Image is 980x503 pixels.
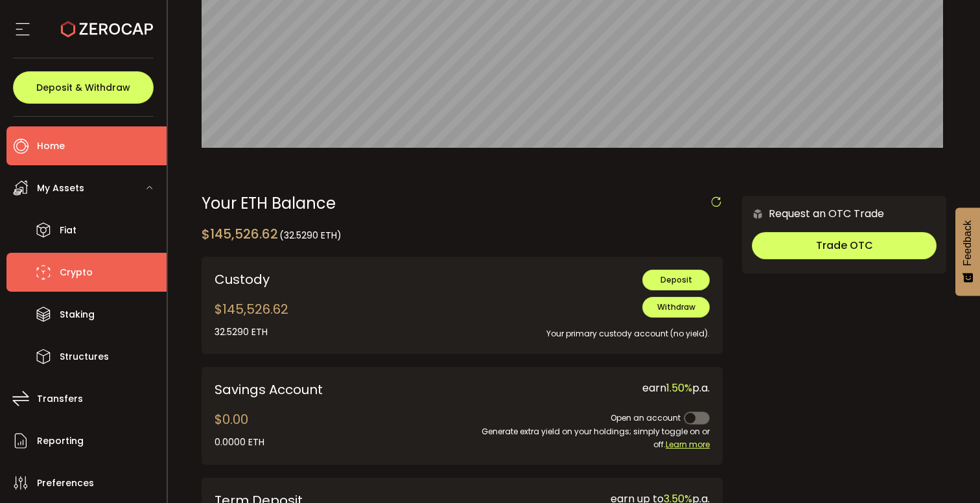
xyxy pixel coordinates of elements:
div: Request an OTC Trade [742,205,884,222]
div: Custody [215,270,413,289]
button: Deposit & Withdraw [13,71,154,104]
span: Transfers [37,390,83,408]
span: (32.5290 ETH) [279,229,342,242]
span: Preferences [37,474,94,493]
div: 32.5290 ETH [215,325,288,339]
span: Crypto [60,263,93,282]
iframe: Chat Widget [915,441,980,503]
span: Deposit [660,274,692,285]
div: $0.00 [215,410,264,449]
img: 6nGpN7MZ9FLuBP83NiajKbTRY4UzlzQtBKtCrLLspmCkSvCZHBKvY3NxgQaT5JnOQREvtQ257bXeeSTueZfAPizblJ+Fe8JwA... [752,208,764,220]
span: Open an account [611,412,681,423]
span: Deposit & Withdraw [36,83,130,92]
span: Feedback [962,220,974,266]
div: Your primary custody account (no yield). [432,318,710,340]
span: 1.50% [666,380,692,395]
div: Savings Account [215,380,452,399]
button: Deposit [642,270,710,290]
span: Reporting [37,432,84,450]
button: Trade OTC [752,232,937,259]
span: Staking [60,305,95,324]
span: Withdraw [657,301,695,312]
span: Learn more [666,439,710,450]
button: Withdraw [642,297,710,318]
div: $145,526.62 [215,299,288,339]
button: Feedback - Show survey [955,207,980,296]
span: Home [37,137,65,156]
div: $145,526.62 [202,224,342,244]
span: earn p.a. [642,380,710,395]
span: Fiat [60,221,76,240]
span: Structures [60,347,109,366]
div: 0.0000 ETH [215,436,264,449]
span: Trade OTC [816,238,873,253]
div: Generate extra yield on your holdings; simply toggle on or off. [472,425,710,451]
div: Your ETH Balance [202,196,723,211]
span: My Assets [37,179,84,198]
